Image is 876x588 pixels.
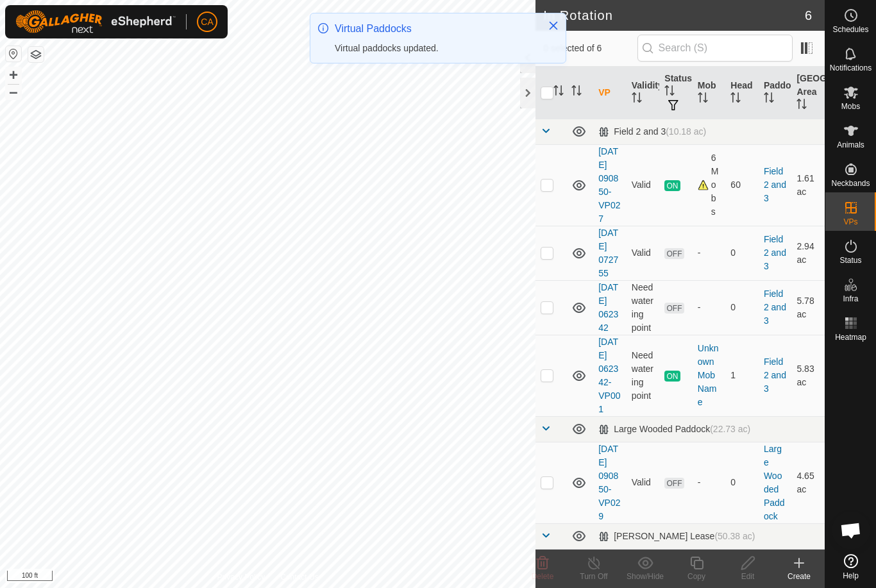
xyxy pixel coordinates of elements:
[335,21,535,37] div: Virtual Paddocks
[280,571,318,583] a: Contact Us
[764,234,786,271] a: Field 2 and 3
[6,84,21,99] button: –
[791,226,825,280] td: 2.94 ac
[664,478,684,489] span: OFF
[805,6,812,25] span: 6
[543,42,637,55] span: 0 selected of 6
[627,226,660,280] td: Valid
[664,371,680,382] span: ON
[791,442,825,523] td: 4.65 ac
[843,295,858,303] span: Infra
[659,67,693,119] th: Status
[6,46,21,62] button: Reset Map
[532,572,554,581] span: Delete
[825,549,876,585] a: Help
[698,476,721,489] div: -
[598,126,706,137] div: Field 2 and 3
[593,67,627,119] th: VP
[598,531,755,542] div: [PERSON_NAME] Lease
[553,87,564,97] p-sorticon: Activate to sort
[791,280,825,335] td: 5.78 ac
[764,444,785,521] a: Large Wooded Paddock
[335,42,535,55] div: Virtual paddocks updated.
[698,151,721,219] div: 6 Mobs
[619,571,671,582] div: Show/Hide
[698,246,721,260] div: -
[598,444,620,521] a: [DATE] 090850-VP029
[6,67,21,83] button: +
[698,342,721,409] div: Unknown Mob Name
[568,571,619,582] div: Turn Off
[598,424,750,435] div: Large Wooded Paddock
[201,15,213,29] span: CA
[664,248,684,259] span: OFF
[671,571,722,582] div: Copy
[598,282,618,333] a: [DATE] 062342
[773,571,825,582] div: Create
[843,572,859,580] span: Help
[764,166,786,203] a: Field 2 and 3
[714,531,755,541] span: (50.38 ac)
[15,10,176,33] img: Gallagher Logo
[725,144,759,226] td: 60
[730,94,741,105] p-sorticon: Activate to sort
[571,87,582,97] p-sorticon: Activate to sort
[693,67,726,119] th: Mob
[544,17,562,35] button: Close
[627,442,660,523] td: Valid
[725,335,759,416] td: 1
[725,442,759,523] td: 0
[832,26,868,33] span: Schedules
[627,67,660,119] th: Validity
[791,67,825,119] th: [GEOGRAPHIC_DATA] Area
[791,335,825,416] td: 5.83 ac
[841,103,860,110] span: Mobs
[725,280,759,335] td: 0
[664,303,684,314] span: OFF
[835,333,866,341] span: Heatmap
[217,571,265,583] a: Privacy Policy
[764,357,786,394] a: Field 2 and 3
[664,87,675,97] p-sorticon: Activate to sort
[698,301,721,314] div: -
[598,228,618,278] a: [DATE] 072755
[837,141,864,149] span: Animals
[843,218,857,226] span: VPs
[598,146,620,224] a: [DATE] 090850-VP027
[627,335,660,416] td: Need watering point
[28,47,44,62] button: Map Layers
[759,67,792,119] th: Paddock
[839,256,861,264] span: Status
[664,180,680,191] span: ON
[725,226,759,280] td: 0
[764,289,786,326] a: Field 2 and 3
[725,67,759,119] th: Head
[722,571,773,582] div: Edit
[637,35,793,62] input: Search (S)
[830,64,872,72] span: Notifications
[791,144,825,226] td: 1.61 ac
[710,424,750,434] span: (22.73 ac)
[698,94,708,105] p-sorticon: Activate to sort
[796,101,807,111] p-sorticon: Activate to sort
[632,94,642,105] p-sorticon: Activate to sort
[764,94,774,105] p-sorticon: Activate to sort
[832,511,870,550] div: Open chat
[627,144,660,226] td: Valid
[543,8,805,23] h2: In Rotation
[831,180,870,187] span: Neckbands
[598,337,620,414] a: [DATE] 062342-VP001
[666,126,706,137] span: (10.18 ac)
[627,280,660,335] td: Need watering point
